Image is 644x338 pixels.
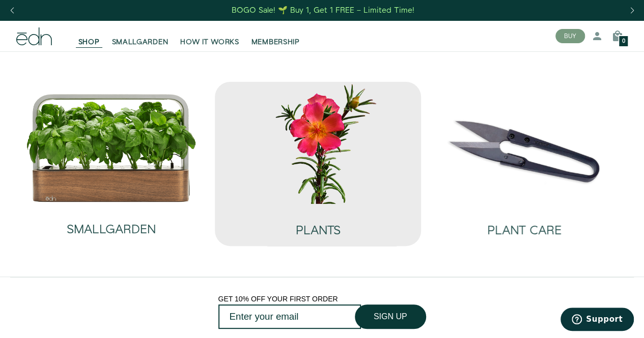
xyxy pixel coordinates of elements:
a: HOW IT WORKS [174,25,245,47]
span: MEMBERSHIP [251,37,300,47]
button: SIGN UP [355,304,426,329]
a: MEMBERSHIP [245,25,306,47]
span: 0 [622,39,625,44]
div: BOGO Sale! 🌱 Buy 1, Get 1 FREE – Limited Time! [232,5,414,16]
button: BUY [555,29,585,43]
h2: PLANTS [295,224,340,237]
a: BOGO Sale! 🌱 Buy 1, Get 1 FREE – Limited Time! [231,3,415,18]
h2: PLANT CARE [487,224,562,237]
span: SMALLGARDEN [112,37,169,47]
a: SHOP [72,25,106,47]
span: GET 10% OFF YOUR FIRST ORDER [218,295,338,303]
a: PLANTS [223,204,413,245]
iframe: Opens a widget where you can find more information [512,308,634,333]
span: HOW IT WORKS [180,37,239,47]
a: SMALLGARDEN [26,203,197,244]
input: Enter your email [218,304,361,328]
a: SMALLGARDEN [106,25,175,47]
h2: SMALLGARDEN [67,223,156,236]
a: PLANT CARE [429,204,620,245]
span: SHOP [78,37,100,47]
